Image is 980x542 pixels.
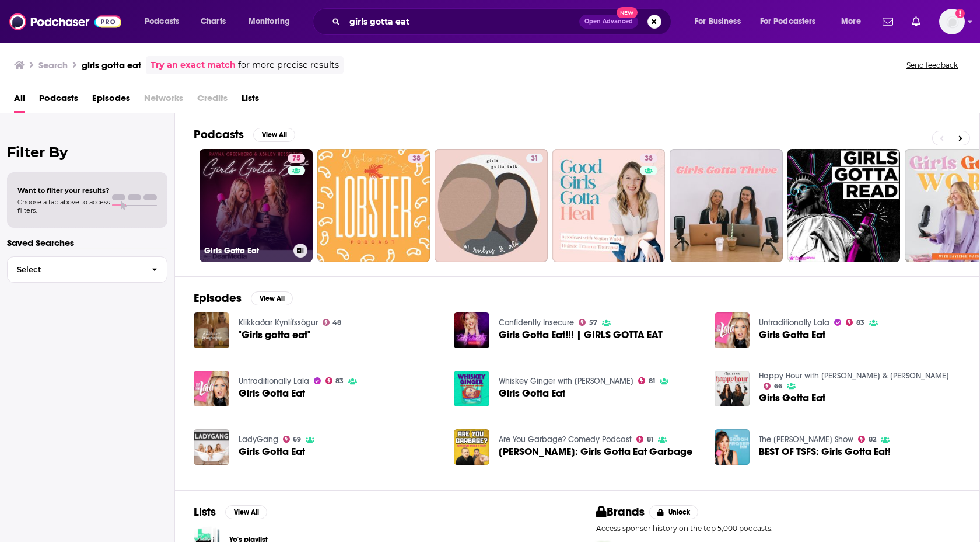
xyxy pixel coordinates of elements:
[283,436,302,443] a: 69
[204,246,289,256] h3: Girls Gotta Eat
[325,377,344,384] a: 83
[7,144,167,161] h2: Filter By
[194,127,295,142] a: PodcastsView All
[239,376,309,386] a: Untraditionally Lala
[499,447,692,457] a: Rayna Greenberg: Girls Gotta Eat Garbage
[695,13,741,30] span: For Business
[17,198,110,214] span: Choose a tab above to access filters.
[239,435,278,444] a: LadyGang
[145,13,179,30] span: Podcasts
[499,447,692,457] span: [PERSON_NAME]: Girls Gotta Eat Garbage
[846,319,864,326] a: 83
[136,12,194,31] button: open menu
[499,435,632,444] a: Are You Garbage? Comedy Podcast
[323,319,342,326] a: 48
[760,13,816,30] span: For Podcasters
[759,330,825,340] a: Girls Gotta Eat
[759,318,829,328] a: Untraditionally Lala
[878,12,898,32] a: Show notifications dropdown
[194,291,242,305] h2: Episodes
[956,9,965,18] svg: Add a profile image
[239,388,305,398] span: Girls Gotta Eat
[531,153,538,165] span: 31
[335,378,344,384] span: 83
[579,15,638,29] button: Open AdvancedNew
[715,371,750,406] img: Girls Gotta Eat
[8,266,142,273] span: Select
[199,149,313,262] a: 75Girls Gotta Eat
[39,89,78,113] a: Podcasts
[324,8,682,35] div: Search podcasts, credits, & more...
[715,312,750,348] img: Girls Gotta Eat
[239,447,305,457] a: Girls Gotta Eat
[7,256,167,283] button: Select
[759,393,825,403] a: Girls Gotta Eat
[759,447,891,457] a: BEST OF TSFS: Girls Gotta Eat!
[82,60,141,71] h3: girls gotta eat
[596,524,961,533] p: Access sponsor history on the top 5,000 podcasts.
[251,291,293,305] button: View All
[9,11,121,33] a: Podchaser - Follow, Share and Rate Podcasts
[939,9,965,34] span: Logged in as maryalyson
[939,9,965,34] img: User Profile
[858,436,876,443] a: 82
[194,127,244,142] h2: Podcasts
[584,19,633,25] span: Open Advanced
[249,13,290,30] span: Monitoring
[687,12,755,31] button: open menu
[194,371,229,406] img: Girls Gotta Eat
[764,383,782,390] a: 66
[201,13,226,30] span: Charts
[499,318,574,328] a: Confidently Insecure
[499,376,633,386] a: Whiskey Ginger with Andrew Santino
[197,89,228,113] span: Credits
[150,58,236,72] a: Try an exact match
[454,429,489,465] a: Rayna Greenberg: Girls Gotta Eat Garbage
[238,58,339,72] span: for more precise results
[194,505,216,519] h2: Lists
[499,388,565,398] a: Girls Gotta Eat
[454,312,489,348] img: Girls Gotta Eat!!! | GIRLS GOTTA EAT
[759,435,853,444] a: The Sarah Fraser Show
[903,60,961,70] button: Send feedback
[345,12,579,31] input: Search podcasts, credits, & more...
[589,320,597,325] span: 57
[596,505,645,519] h2: Brands
[636,436,653,443] a: 81
[833,12,876,31] button: open menu
[841,13,861,30] span: More
[649,378,655,384] span: 81
[774,384,782,389] span: 66
[293,437,301,442] span: 69
[638,377,655,384] a: 81
[412,153,421,165] span: 38
[144,89,183,113] span: Networks
[869,437,876,442] span: 82
[454,371,489,406] img: Girls Gotta Eat
[92,89,130,113] span: Episodes
[647,437,653,442] span: 81
[239,318,318,328] a: Klikkaðar Kynlífssögur
[617,7,638,18] span: New
[194,429,229,465] img: Girls Gotta Eat
[292,153,300,165] span: 75
[332,320,341,325] span: 48
[435,149,548,262] a: 31
[194,505,267,519] a: ListsView All
[856,320,864,325] span: 83
[715,429,750,465] img: BEST OF TSFS: Girls Gotta Eat!
[194,312,229,348] img: "Girls gotta eat"
[7,237,167,248] p: Saved Searches
[907,12,925,32] a: Show notifications dropdown
[499,330,663,340] a: Girls Gotta Eat!!! | GIRLS GOTTA EAT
